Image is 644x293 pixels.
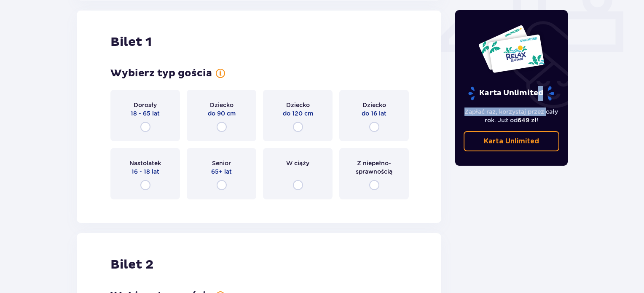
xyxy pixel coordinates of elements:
p: Nastolatek [129,159,161,167]
p: Senior [212,159,231,167]
p: Bilet 1 [110,34,152,50]
p: 65+ lat [211,167,232,176]
p: W ciąży [286,159,309,167]
p: Karta Unlimited [484,137,539,146]
p: do 16 lat [362,109,386,118]
p: do 90 cm [208,109,236,118]
p: Dziecko [362,101,386,109]
span: 649 zł [518,117,537,124]
a: Karta Unlimited [464,131,560,151]
p: Dziecko [286,101,310,109]
p: Dorosły [134,101,157,109]
p: Bilet 2 [110,257,153,273]
p: Dziecko [210,101,233,109]
p: 18 - 65 lat [131,109,160,118]
p: Z niepełno­sprawnością [347,159,401,176]
p: do 120 cm [283,109,313,118]
p: 16 - 18 lat [131,167,159,176]
p: Wybierz typ gościa [110,67,212,80]
p: Zapłać raz, korzystaj przez cały rok. Już od ! [464,108,560,124]
p: Karta Unlimited [467,86,555,101]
